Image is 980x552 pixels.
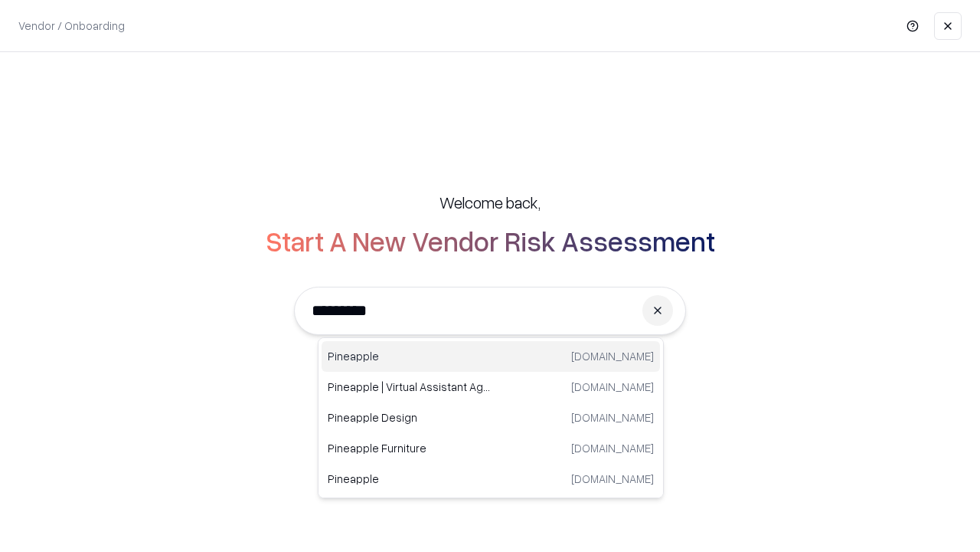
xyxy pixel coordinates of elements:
p: Pineapple | Virtual Assistant Agency [328,379,491,395]
p: [DOMAIN_NAME] [571,471,654,487]
h2: Start A New Vendor Risk Assessment [266,225,715,256]
h5: Welcome back, [439,192,541,213]
p: [DOMAIN_NAME] [571,379,654,395]
p: [DOMAIN_NAME] [571,348,654,364]
p: [DOMAIN_NAME] [571,409,654,426]
p: Pineapple Furniture [328,440,491,456]
p: Pineapple [328,471,491,487]
p: Vendor / Onboarding [18,18,125,34]
p: Pineapple Design [328,409,491,426]
p: [DOMAIN_NAME] [571,440,654,456]
div: Suggestions [318,337,664,498]
p: Pineapple [328,348,491,364]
